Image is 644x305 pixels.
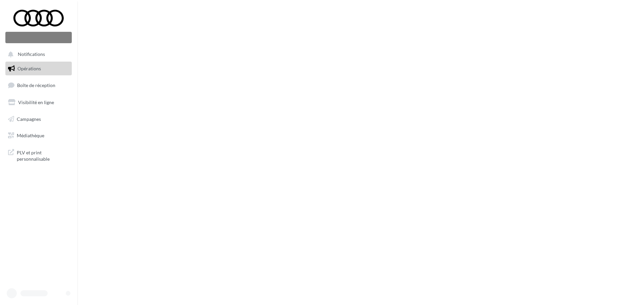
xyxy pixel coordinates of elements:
div: Nouvelle campagne [5,32,72,43]
span: PLV et print personnalisable [17,148,69,162]
span: Opérations [17,66,41,71]
a: Campagnes [4,112,73,126]
a: PLV et print personnalisable [4,145,73,165]
a: Boîte de réception [4,78,73,92]
a: Visibilité en ligne [4,95,73,109]
span: Notifications [18,52,45,57]
a: Médiathèque [4,129,73,143]
span: Campagnes [17,116,41,122]
span: Visibilité en ligne [18,99,54,105]
a: Opérations [4,62,73,76]
span: Boîte de réception [17,82,55,88]
span: Médiathèque [17,133,44,138]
